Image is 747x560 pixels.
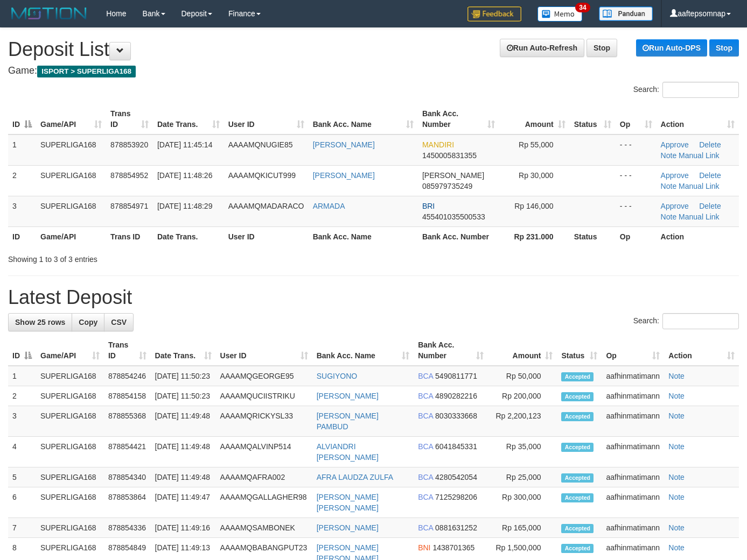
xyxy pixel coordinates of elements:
a: [PERSON_NAME] [317,523,379,532]
span: Copy 085979735249 to clipboard [422,182,472,190]
td: SUPERLIGA168 [36,134,106,166]
td: aafhinmatimann [602,386,664,406]
a: CSV [104,313,134,331]
span: Accepted [561,412,594,421]
td: SUPERLIGA168 [36,406,104,437]
th: Status: activate to sort column ascending [557,335,602,366]
span: Rp 55,000 [519,140,554,149]
a: Approve [661,202,689,210]
td: Rp 25,000 [488,467,557,487]
img: Feedback.jpg [467,6,521,22]
span: Accepted [561,524,594,533]
td: 878854158 [104,386,151,406]
a: Delete [699,140,721,149]
span: BCA [418,372,433,380]
a: Show 25 rows [8,313,72,331]
a: Note [668,473,685,481]
span: Accepted [561,372,594,381]
span: Show 25 rows [15,318,65,327]
td: 878855368 [104,406,151,437]
th: Date Trans.: activate to sort column ascending [153,104,224,134]
td: 6 [8,487,36,518]
th: Game/API: activate to sort column ascending [36,104,106,134]
span: BCA [418,523,433,532]
span: Copy 455401035500533 to clipboard [422,212,485,221]
td: SUPERLIGA168 [36,165,106,196]
span: Copy 6041845331 to clipboard [435,442,477,451]
td: [DATE] 11:49:48 [151,467,216,487]
img: panduan.png [599,6,653,21]
td: Rp 2,200,123 [488,406,557,437]
a: Note [668,442,685,451]
td: AAAAMQALVINP514 [216,437,312,467]
th: Bank Acc. Number: activate to sort column ascending [418,104,499,134]
a: Approve [661,171,689,180]
span: BRI [422,202,435,210]
td: [DATE] 11:49:16 [151,518,216,538]
a: Stop [587,39,617,57]
span: Copy 4890282216 to clipboard [435,392,477,400]
span: Copy 5490811771 to clipboard [435,372,477,380]
span: Copy 1450005831355 to clipboard [422,151,477,160]
th: Action: activate to sort column ascending [657,104,739,134]
th: User ID: activate to sort column ascending [216,335,312,366]
input: Search: [662,82,739,98]
a: Run Auto-DPS [636,39,707,56]
label: Search: [633,82,739,98]
th: Action: activate to sort column ascending [664,335,739,366]
span: 878854971 [110,202,148,210]
span: BCA [418,473,433,481]
span: Accepted [561,443,594,452]
span: [DATE] 11:48:29 [157,202,212,210]
td: 2 [8,165,36,196]
span: Rp 30,000 [519,171,554,180]
td: aafhinmatimann [602,406,664,437]
a: Note [668,372,685,380]
span: BCA [418,493,433,501]
td: - - - [616,196,657,226]
a: [PERSON_NAME] PAMBUD [317,412,379,431]
span: Rp 146,000 [514,202,553,210]
td: 3 [8,406,36,437]
th: Rp 231.000 [499,226,570,246]
th: Game/API: activate to sort column ascending [36,335,104,366]
span: BCA [418,392,433,400]
td: aafhinmatimann [602,487,664,518]
span: BCA [418,412,433,420]
td: AAAAMQGALLAGHER98 [216,487,312,518]
td: [DATE] 11:50:23 [151,386,216,406]
td: 878853864 [104,487,151,518]
td: 878854421 [104,437,151,467]
td: SUPERLIGA168 [36,518,104,538]
a: Manual Link [679,151,720,160]
th: Bank Acc. Name: activate to sort column ascending [312,335,414,366]
span: Copy 7125298206 to clipboard [435,493,477,501]
span: ISPORT > SUPERLIGA168 [37,66,136,77]
th: Trans ID [106,226,153,246]
span: MANDIRI [422,140,454,149]
th: Trans ID: activate to sort column ascending [106,104,153,134]
span: Copy 1438701365 to clipboard [432,543,474,552]
a: Delete [699,202,721,210]
a: [PERSON_NAME] [PERSON_NAME] [317,493,379,512]
a: Delete [699,171,721,180]
a: Manual Link [679,212,720,221]
a: AFRA LAUDZA ZULFA [317,473,393,481]
a: [PERSON_NAME] [313,171,375,180]
a: Note [668,493,685,501]
td: 878854336 [104,518,151,538]
span: [PERSON_NAME] [422,171,484,180]
a: Note [668,412,685,420]
td: Rp 200,000 [488,386,557,406]
th: Status: activate to sort column ascending [570,104,616,134]
a: Note [668,543,685,552]
input: Search: [662,313,739,329]
span: [DATE] 11:45:14 [157,140,212,149]
th: User ID: activate to sort column ascending [224,104,309,134]
th: ID [8,226,36,246]
span: CSV [111,318,127,327]
a: [PERSON_NAME] [317,392,379,400]
th: Op: activate to sort column ascending [616,104,657,134]
span: AAAAMQNUGIE85 [228,140,293,149]
th: Status [570,226,616,246]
